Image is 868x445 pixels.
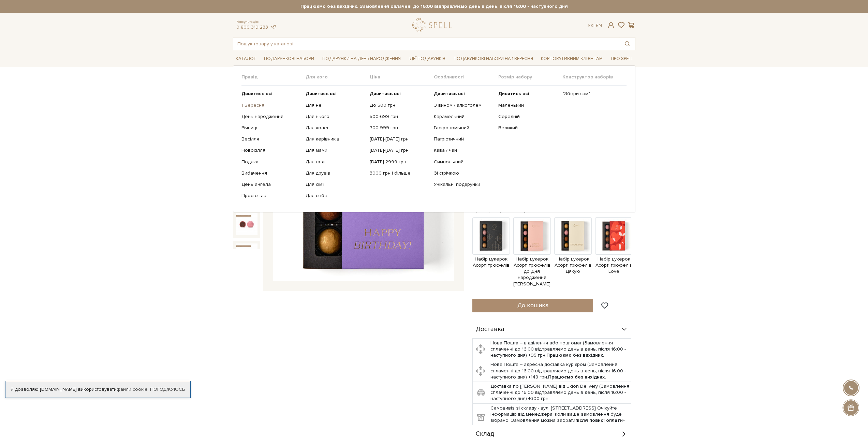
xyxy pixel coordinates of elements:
img: Продукт [595,217,633,255]
span: | [593,23,594,28]
div: Ук [588,23,602,29]
a: Просто так [241,193,300,199]
a: Набір цукерок Асорті трюфелів до Дня народження [PERSON_NAME] [513,233,551,287]
a: Для сім'ї [306,181,365,188]
span: Склад [476,431,494,437]
td: Нова Пошта – відділення або поштомат (Замовлення сплаченні до 16:00 відправляємо день в день, піс... [489,338,631,360]
a: Для керівників [306,136,365,142]
a: Для тата [306,159,365,165]
a: "Збери сам" [562,91,621,97]
a: [DATE]-2999 грн [370,159,429,165]
span: Доставка [476,326,504,332]
a: Маленький [498,102,557,108]
a: Зі стрічкою [434,170,493,176]
a: Погоджуюсь [150,386,185,392]
a: [DATE]-[DATE] грн [370,136,429,142]
a: 500-699 грн [370,114,429,120]
strong: Працюємо без вихідних. Замовлення оплачені до 16:00 відправляємо день в день, після 16:00 - насту... [233,3,635,10]
a: Подарунки на День народження [320,54,403,64]
button: Пошук товару у каталозі [619,38,635,50]
td: Доставка по [PERSON_NAME] від Uklon Delivery (Замовлення сплаченні до 16:00 відправляємо день в д... [489,382,631,404]
a: Символічний [434,159,493,165]
img: Набір цукерок Асорті трюфелів до Дня народження лавандовий [236,213,258,235]
b: Дивитись всі [306,91,337,97]
span: Привід [241,74,306,80]
img: Набір цукерок Асорті трюфелів до Дня народження лавандовий [236,243,258,265]
a: До 500 грн [370,102,429,108]
a: Середній [498,114,557,120]
b: Дивитись всі [241,91,273,97]
input: Пошук товару у каталозі [233,38,619,50]
span: До кошика [517,301,548,309]
td: Самовивіз зі складу - вул. [STREET_ADDRESS] Очікуйте інформацію від менеджера, коли ваше замовлен... [489,403,631,431]
a: Гастрономічний [434,125,493,131]
span: Для кого [306,74,370,80]
a: Весілля [241,136,300,142]
a: Для себе [306,193,365,199]
a: Патріотичний [434,136,493,142]
a: Про Spell [608,54,635,64]
a: День ангела [241,181,300,188]
a: Набір цукерок Асорті трюфелів [472,233,510,268]
span: Розмір набору [498,74,562,80]
a: Дивитись всі [498,91,557,97]
a: telegram [270,24,277,30]
a: Набір цукерок Асорті трюфелів Love [595,233,633,275]
b: Дивитись всі [434,91,465,97]
span: Набір цукерок Асорті трюфелів [472,256,510,268]
span: Набір цукерок Асорті трюфелів до Дня народження [PERSON_NAME] [513,256,551,287]
a: Дивитись всі [241,91,300,97]
a: Для колег [306,125,365,131]
a: Для нього [306,114,365,120]
a: logo [412,18,455,32]
span: Ціна [370,74,434,80]
a: Каталог [233,54,259,64]
span: Конструктор наборів [562,74,627,80]
a: Подяка [241,159,300,165]
button: До кошика [472,299,593,312]
div: Я дозволяю [DOMAIN_NAME] використовувати [5,386,190,392]
a: 3000 грн і більше [370,170,429,176]
a: 0 800 319 233 [236,24,268,30]
td: Нова Пошта – адресна доставка кур'єром (Замовлення сплаченні до 16:00 відправляємо день в день, п... [489,360,631,382]
a: Унікальні подарунки [434,181,493,188]
img: Продукт [472,217,510,255]
span: Особливості [434,74,498,80]
a: Кава / чай [434,147,493,153]
a: Карамельний [434,114,493,120]
a: Набір цукерок Асорті трюфелів Дякую [554,233,592,275]
span: Набір цукерок Асорті трюфелів Дякую [554,256,592,275]
div: Каталог [233,65,635,212]
a: Для мами [306,147,365,153]
a: З вином / алкоголем [434,102,493,108]
a: Річниця [241,125,300,131]
b: Працюємо без вихідних. [548,374,606,380]
a: Подарункові набори на 1 Вересня [451,53,536,64]
a: Дивитись всі [306,91,365,97]
b: Працюємо без вихідних. [546,352,604,358]
span: Консультація: [236,20,277,24]
img: Продукт [554,217,592,255]
a: Великий [498,125,557,131]
img: Продукт [513,217,551,255]
a: 700-999 грн [370,125,429,131]
a: En [596,23,602,28]
a: Ідеї подарунків [406,54,448,64]
a: День народження [241,114,300,120]
a: Подарункові набори [261,54,317,64]
a: Вибачення [241,170,300,176]
a: Корпоративним клієнтам [538,53,605,64]
a: Дивитись всі [370,91,429,97]
b: Дивитись всі [370,91,401,97]
a: 1 Вересня [241,102,300,108]
a: файли cookie [117,386,148,392]
a: Для неї [306,102,365,108]
a: Дивитись всі [434,91,493,97]
b: після повної оплати [575,417,623,423]
a: [DATE]-[DATE] грн [370,147,429,153]
a: Новосілля [241,147,300,153]
b: Дивитись всі [498,91,529,97]
span: Набір цукерок Асорті трюфелів Love [595,256,633,275]
a: Для друзів [306,170,365,176]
